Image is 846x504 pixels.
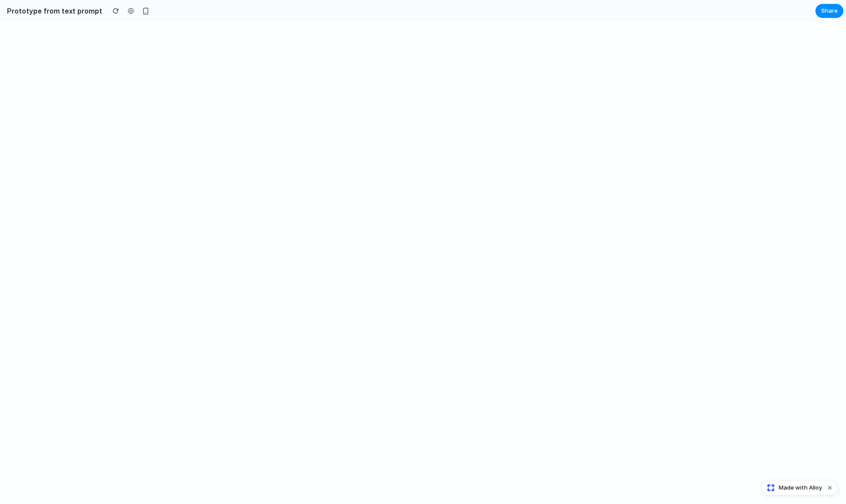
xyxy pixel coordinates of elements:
span: Made with Alloy [779,483,822,492]
button: Share [815,4,843,18]
a: Made with Alloy [761,483,823,492]
span: Share [821,7,838,15]
button: Dismiss watermark [825,483,835,493]
h2: Prototype from text prompt [3,6,102,16]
